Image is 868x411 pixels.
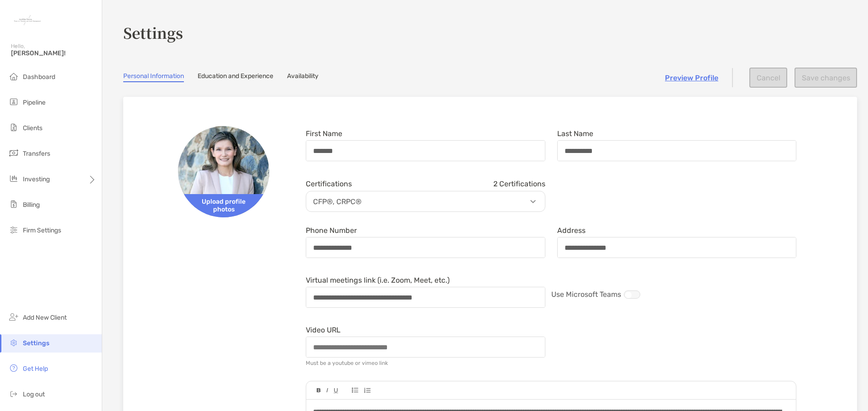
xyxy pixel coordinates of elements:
span: Settings [23,339,49,347]
img: clients icon [8,122,19,133]
img: Zoe Logo [11,4,44,37]
span: Billing [23,201,40,209]
img: Editor control icon [364,388,371,393]
img: add_new_client icon [8,311,19,322]
label: Virtual meetings link (i.e. Zoom, Meet, etc.) [306,276,450,284]
h3: Settings [123,22,857,43]
img: settings icon [8,337,19,348]
img: Editor control icon [326,388,328,393]
div: Must be a youtube or vimeo link [306,360,388,366]
div: Certifications [306,179,545,188]
span: Log out [23,390,45,398]
span: Investing [23,175,50,183]
img: Editor control icon [352,388,358,393]
img: investing icon [8,173,19,184]
label: Phone Number [306,227,357,234]
img: Avatar [178,126,269,217]
label: Address [557,227,586,234]
span: Add New Client [23,314,67,321]
span: Clients [23,124,42,132]
img: get-help icon [8,363,19,374]
span: Dashboard [23,73,55,81]
span: 2 Certifications [493,179,545,188]
a: Education and Experience [198,72,273,82]
label: Last Name [557,130,593,137]
img: logout icon [8,388,19,399]
img: dashboard icon [8,71,19,82]
a: Availability [287,72,319,82]
p: CFP®, CRPC® [309,196,547,207]
img: transfers icon [8,148,19,158]
span: Firm Settings [23,227,61,234]
img: pipeline icon [8,96,19,107]
img: Editor control icon [317,388,321,393]
label: Video URL [306,326,340,334]
span: Get Help [23,365,48,373]
span: Transfers [23,150,50,158]
span: Pipeline [23,99,46,106]
img: firm-settings icon [8,224,19,235]
span: Upload profile photos [178,194,269,217]
label: First Name [306,130,342,137]
img: billing icon [8,199,19,210]
span: [PERSON_NAME]! [11,49,96,57]
img: Editor control icon [334,388,338,393]
a: Preview Profile [665,74,718,82]
span: Use Microsoft Teams [551,290,621,299]
a: Personal Information [123,72,184,82]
